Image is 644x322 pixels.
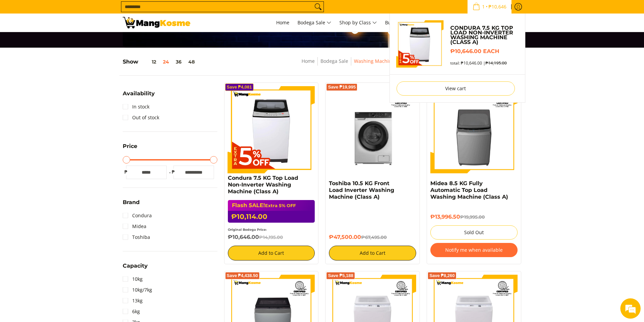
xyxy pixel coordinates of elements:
img: Default Title Condura 7.5 KG Top Load Non-Inverter Washing Machine (Class A) [397,20,444,68]
button: Notify me when available [430,243,518,257]
button: 12 [138,59,160,65]
span: Capacity [123,263,148,269]
del: ₱67,495.00 [361,234,387,240]
summary: Open [123,200,140,210]
a: Bodega Sale [320,58,348,64]
a: 10kg [123,274,143,284]
a: Shop by Class [336,14,380,32]
a: 13kg [123,295,143,306]
a: Condura [123,210,152,221]
span: Save ₱4,081 [227,85,252,89]
s: ₱14,195.00 [485,60,507,66]
a: Toshiba [123,232,150,243]
a: 6kg [123,306,140,317]
a: Condura 7.5 KG Top Load Non-Inverter Washing Machine (Class A) [228,175,298,195]
button: Add to Cart [228,246,315,261]
img: Condura 7.5 KG Top Load Non-Inverter Washing Machine (Class A) [228,86,315,173]
button: Sold Out [430,225,518,240]
h6: ₱10,646.00 each [450,48,518,55]
span: Brand [123,200,140,205]
nav: Main Menu [197,14,522,32]
img: Washing Machines l Mang Kosme: Home Appliances Warehouse Sale Partner [123,17,190,28]
span: total: ₱10,646.00 | [450,60,507,66]
span: Price [123,144,137,149]
img: Toshiba 10.5 KG Front Load Inverter Washing Machine (Class A) [329,86,416,173]
a: View cart [397,81,515,96]
h5: Show [123,58,198,65]
span: Save ₱5,188 [328,274,353,278]
ul: Sub Menu [389,14,525,103]
span: Bulk Center [385,19,411,26]
del: ₱19,995.00 [460,214,485,220]
button: Search [313,2,324,12]
a: Midea [123,221,146,232]
span: ₱10,646 [487,4,507,9]
img: Midea 8.5 KG Fully Automatic Top Load Washing Machine (Class A) [430,86,518,173]
small: Original Bodega Price: [228,228,267,231]
span: ₱ [170,169,177,175]
span: Save ₱19,995 [328,85,356,89]
summary: Open [123,144,137,154]
a: Home [302,58,315,64]
button: 36 [172,59,185,65]
a: Out of stock [123,112,159,123]
a: Toshiba 10.5 KG Front Load Inverter Washing Machine (Class A) [329,180,394,200]
a: In stock [123,101,149,112]
span: Home [276,19,289,26]
a: Bodega Sale [294,14,335,32]
a: Condura 7.5 KG Top Load Non-Inverter Washing Machine (Class A) [450,26,518,45]
span: Bodega Sale [297,19,331,27]
button: 48 [185,59,198,65]
span: • [471,3,508,10]
button: 24 [160,59,172,65]
h6: ₱10,114.00 [228,211,315,223]
button: Add to Cart [329,246,416,261]
h6: ₱13,996.50 [430,214,518,220]
a: Bulk Center [382,14,415,32]
del: ₱14,195.00 [259,234,283,240]
nav: Breadcrumbs [254,57,444,72]
a: Home [273,14,293,32]
span: Save ₱4,438.50 [227,274,258,278]
h6: ₱47,500.00 [329,234,416,241]
h6: ₱10,646.00 [228,234,315,241]
span: ₱ [123,169,129,175]
summary: Open [123,263,148,274]
summary: Open [123,91,155,101]
span: Shop by Class [339,19,377,27]
a: 10kg/7kg [123,284,152,295]
a: Washing Machines [354,58,397,64]
span: 1 [481,4,486,9]
a: Midea 8.5 KG Fully Automatic Top Load Washing Machine (Class A) [430,180,508,200]
span: Save ₱8,260 [429,274,455,278]
span: Availability [123,91,155,96]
